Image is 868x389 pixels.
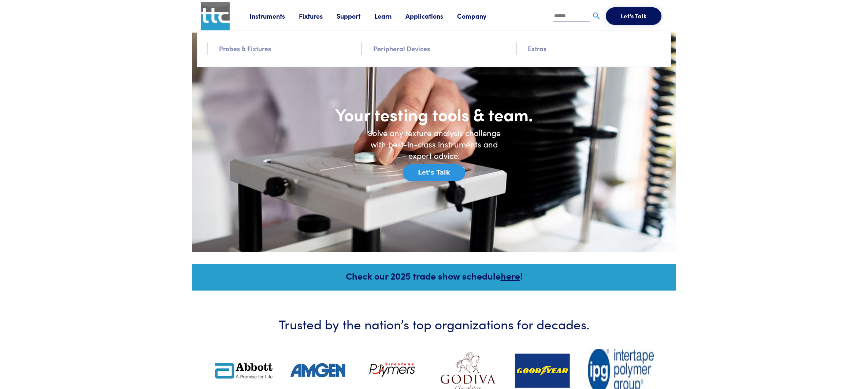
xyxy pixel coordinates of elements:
[374,11,405,20] a: Learn
[403,164,465,181] button: Let's Talk
[299,11,337,20] a: Fixtures
[457,11,500,20] a: Company
[219,43,271,54] a: Probes & Fixtures
[606,7,661,25] button: Let's Talk
[361,127,507,161] h6: Solve any texture analysis challenge with best-in-class instruments and expert advice.
[214,315,654,333] h3: Trusted by the nation’s top organizations for decades.
[528,43,546,54] a: Extras
[201,2,230,30] img: ttc_logo_1x1_v1.0.png
[501,269,520,282] a: here
[373,43,430,54] a: Peripheral Devices
[405,11,457,20] a: Applications
[249,11,299,20] a: Instruments
[202,269,666,282] h5: Check our 2025 trade show schedule !
[337,11,374,20] a: Support
[288,104,580,125] h1: Your testing tools & team.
